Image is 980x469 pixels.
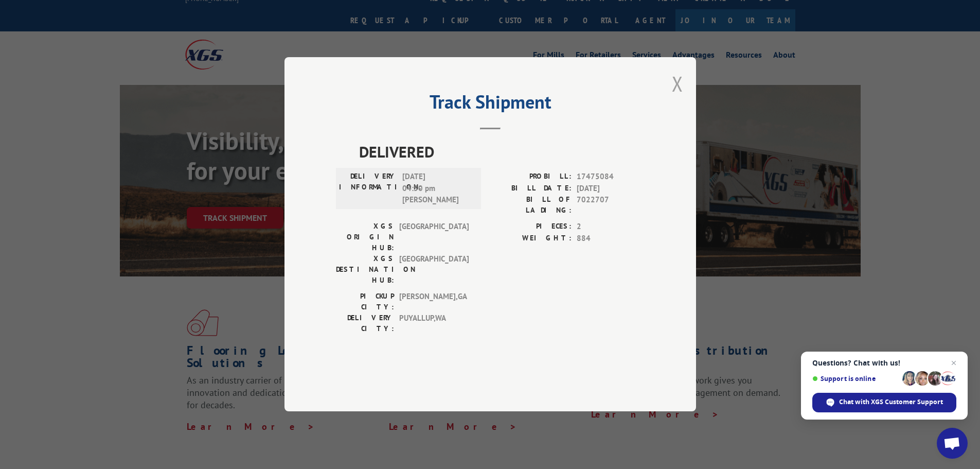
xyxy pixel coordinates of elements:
[839,397,943,407] span: Chat with XGS Customer Support
[577,233,645,245] span: 884
[359,141,645,164] span: DELIVERED
[336,254,394,286] label: XGS DESTINATION HUB:
[490,195,572,216] label: BILL OF LADING:
[812,393,956,412] div: Chat with XGS Customer Support
[490,233,572,245] label: WEIGHT:
[336,95,645,114] h2: Track Shipment
[399,313,469,335] span: PUYALLUP , WA
[490,221,572,233] label: PIECES:
[399,221,469,254] span: [GEOGRAPHIC_DATA]
[336,291,394,313] label: PICKUP CITY:
[339,171,397,206] label: DELIVERY INFORMATION:
[948,357,960,369] span: Close chat
[577,171,645,183] span: 17475084
[577,195,645,216] span: 7022707
[399,291,469,313] span: [PERSON_NAME] , GA
[336,313,394,335] label: DELIVERY CITY:
[490,183,572,195] label: BILL DATE:
[402,171,472,206] span: [DATE] 04:50 pm [PERSON_NAME]
[672,70,683,97] button: Close modal
[577,183,645,195] span: [DATE]
[399,254,469,286] span: [GEOGRAPHIC_DATA]
[490,171,572,183] label: PROBILL:
[577,221,645,233] span: 2
[812,375,899,383] span: Support is online
[812,359,956,367] span: Questions? Chat with us!
[937,428,968,459] div: Open chat
[336,221,394,254] label: XGS ORIGIN HUB:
